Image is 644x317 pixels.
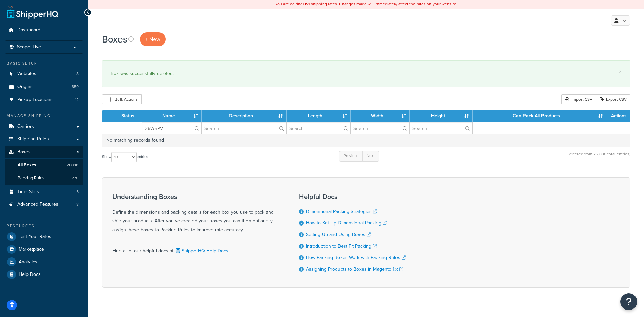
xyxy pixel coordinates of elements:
span: Analytics [19,259,37,265]
div: Find all of our helpful docs at: [112,241,282,255]
span: Help Docs [19,272,41,278]
a: Test Your Rates [5,231,83,243]
li: Packing Rules [5,172,83,184]
a: Shipping Rules [5,133,83,146]
a: ShipperHQ Help Docs [174,247,228,254]
span: Carriers [17,124,34,130]
span: Websites [17,71,36,77]
span: + New [145,35,160,43]
span: All Boxes [18,162,36,168]
th: Can Pack All Products : activate to sort column ascending [473,110,606,122]
div: Basic Setup [5,61,83,66]
span: Shipping Rules [17,136,49,142]
div: Define the dimensions and packing details for each box you use to pack and ship your products. Af... [112,193,282,234]
td: No matching records found [102,134,630,147]
a: Time Slots 5 [5,186,83,198]
th: Description : activate to sort column ascending [202,110,287,122]
li: Origins [5,81,83,93]
a: Dashboard [5,24,83,36]
label: Show entries [102,152,148,162]
span: Scope: Live [17,44,41,50]
th: Width : activate to sort column ascending [351,110,410,122]
li: All Boxes [5,159,83,171]
li: Time Slots [5,186,83,198]
th: Status [113,110,142,122]
a: Packing Rules 276 [5,172,83,184]
a: Previous [339,151,363,161]
span: 26898 [67,162,78,168]
a: How to Set Up Dimensional Packing [306,219,387,227]
span: Boxes [17,149,31,155]
a: Analytics [5,256,83,268]
a: How Packing Boxes Work with Packing Rules [306,254,406,261]
span: Marketplace [19,247,44,252]
input: Search [351,122,409,134]
span: Origins [17,84,33,90]
button: Bulk Actions [102,94,142,104]
a: Help Docs [5,268,83,281]
a: ShipperHQ Home [7,5,58,19]
a: Origins 859 [5,81,83,93]
div: Resources [5,223,83,229]
div: (filtered from 26,898 total entries) [569,150,630,165]
a: + New [140,32,166,46]
li: Websites [5,68,83,80]
select: Showentries [111,152,137,162]
div: Box was successfully deleted. [111,69,622,79]
a: Boxes [5,146,83,158]
li: Pickup Locations [5,94,83,106]
div: Manage Shipping [5,113,83,119]
th: Length : activate to sort column ascending [287,110,351,122]
span: Time Slots [17,189,39,195]
a: Advanced Features 8 [5,198,83,211]
span: 12 [75,97,79,103]
a: Export CSV [596,94,630,104]
input: Search [142,122,201,134]
span: 5 [76,189,79,195]
a: Pickup Locations 12 [5,94,83,106]
span: Pickup Locations [17,97,53,103]
input: Search [410,122,472,134]
li: Boxes [5,146,83,185]
h3: Understanding Boxes [112,193,282,200]
a: Setting Up and Using Boxes [306,231,371,238]
a: Marketplace [5,243,83,255]
span: Dashboard [17,27,40,33]
a: Next [362,151,379,161]
li: Advanced Features [5,198,83,211]
a: Assigning Products to Boxes in Magento 1.x [306,266,403,273]
a: Carriers [5,120,83,133]
span: Packing Rules [18,175,44,181]
a: Websites 8 [5,68,83,80]
span: Advanced Features [17,202,58,207]
b: LIVE [303,1,311,7]
a: × [619,69,622,74]
a: Introduction to Best Fit Packing [306,243,377,250]
th: Actions [606,110,630,122]
button: Open Resource Center [620,293,637,310]
span: 8 [76,202,79,207]
th: Name : activate to sort column ascending [142,110,202,122]
span: 8 [76,71,79,77]
input: Search [287,122,350,134]
h1: Boxes [102,33,127,46]
a: All Boxes 26898 [5,159,83,171]
span: 859 [72,84,79,90]
th: Height : activate to sort column ascending [410,110,473,122]
span: Test Your Rates [19,234,51,240]
span: 276 [72,175,78,181]
h3: Helpful Docs [299,193,406,200]
a: Dimensional Packing Strategies [306,208,377,215]
input: Search [202,122,286,134]
div: Import CSV [561,94,596,104]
